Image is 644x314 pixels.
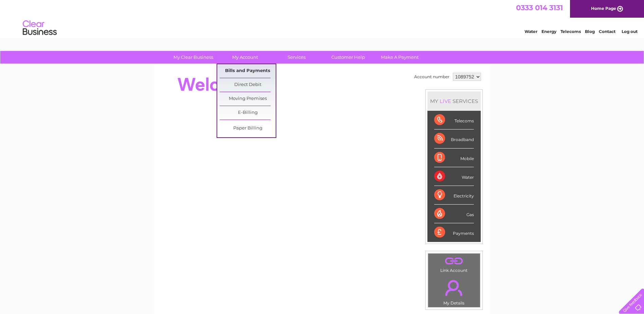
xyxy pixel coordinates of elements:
[560,29,581,34] a: Telecoms
[434,205,474,223] div: Gas
[430,276,478,300] a: .
[525,29,537,34] a: Water
[434,149,474,167] div: Mobile
[220,64,276,78] a: Bills and Payments
[220,78,276,92] a: Direct Debit
[541,29,556,34] a: Energy
[320,51,376,64] a: Customer Help
[220,122,276,135] a: Paper Billing
[428,253,480,275] td: Link Account
[220,92,276,106] a: Moving Premises
[428,274,480,308] td: My Details
[162,4,483,33] div: Clear Business is a trading name of Verastar Limited (registered in [GEOGRAPHIC_DATA] No. 3667643...
[220,106,276,120] a: E-Billing
[372,51,428,64] a: Make A Payment
[412,71,451,83] td: Account number
[585,29,595,34] a: Blog
[434,186,474,205] div: Electricity
[434,223,474,242] div: Payments
[434,167,474,186] div: Water
[217,51,273,64] a: My Account
[516,3,563,12] a: 0333 014 3131
[269,51,325,64] a: Services
[434,129,474,148] div: Broadband
[438,98,453,104] div: LIVE
[430,255,478,267] a: .
[434,111,474,129] div: Telecoms
[427,91,481,111] div: MY SERVICES
[599,29,615,34] a: Contact
[622,29,638,34] a: Log out
[165,51,221,64] a: My Clear Business
[22,18,57,38] img: logo.png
